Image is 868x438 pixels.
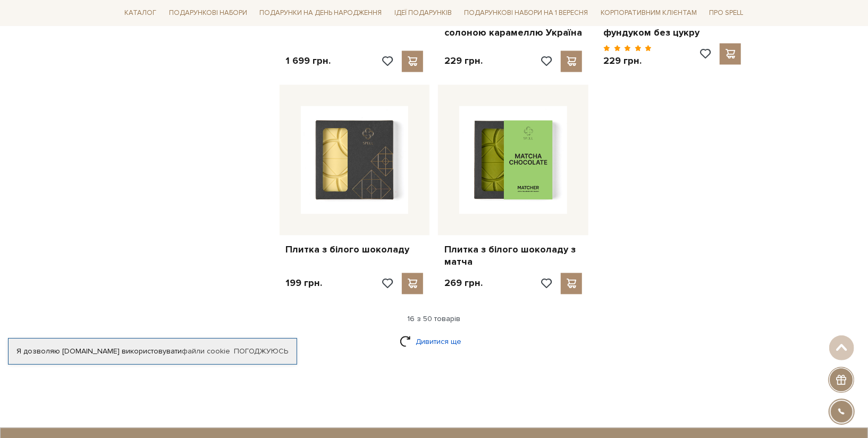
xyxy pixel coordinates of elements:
[596,4,701,22] a: Корпоративним клієнтам
[705,5,748,22] a: Про Spell
[460,4,593,22] a: Подарункові набори на 1 Вересня
[121,5,161,22] a: Каталог
[286,277,323,289] p: 199 грн.
[444,55,483,67] p: 229 грн.
[182,347,230,356] a: файли cookie
[165,5,251,22] a: Подарункові набори
[444,277,483,289] p: 269 грн.
[286,55,331,67] p: 1 699 грн.
[234,347,288,356] a: Погоджуюсь
[603,55,652,67] p: 229 грн.
[9,347,297,356] div: Я дозволяю [DOMAIN_NAME] використовувати
[286,243,424,256] a: Плитка з білого шоколаду
[256,5,386,22] a: Подарунки на День народження
[390,5,456,22] a: Ідеї подарунків
[400,332,469,351] a: Дивитися ще
[444,243,582,268] a: Плитка з білого шоколаду з матча
[116,314,752,324] div: 16 з 50 товарів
